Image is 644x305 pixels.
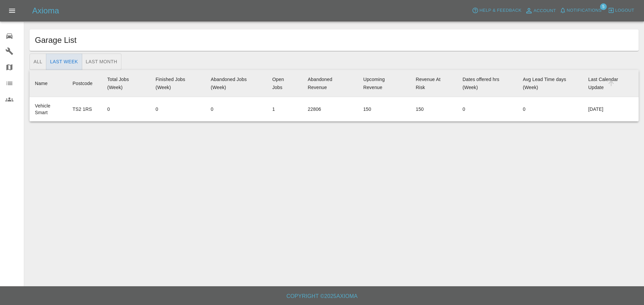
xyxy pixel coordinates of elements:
[156,77,185,90] div: Finished Jobs (Week)
[583,97,639,122] td: [DATE]
[479,7,521,14] span: Help & Feedback
[463,77,499,90] div: Dates offered hrs (Week)
[67,97,102,122] td: TS2 1RS
[358,97,411,122] td: 150
[303,97,358,122] td: 22806
[107,77,129,90] div: Total Jobs (Week)
[600,3,607,10] span: 5
[457,97,518,122] td: 0
[363,77,385,90] div: Upcoming Revenue
[32,5,59,16] h5: Axioma
[35,35,532,46] h1: Garage List
[518,97,583,122] td: 0
[416,77,440,90] div: Revenue At Risk
[615,7,634,14] span: Logout
[30,54,46,70] button: All
[35,81,48,86] div: Name
[211,77,247,90] div: Abandoned Jobs (Week)
[410,97,457,122] td: 150
[150,97,206,122] td: 0
[567,7,602,14] span: Notifications
[606,5,636,16] button: Logout
[558,5,603,16] button: Notifications
[82,54,121,70] button: Last Month
[272,77,284,90] div: Open Jobs
[4,3,20,19] button: Open drawer
[534,7,556,15] span: Account
[523,5,558,16] a: Account
[30,97,67,122] td: Vehicle Smart
[470,5,523,16] button: Help & Feedback
[46,54,82,70] button: Last Week
[308,77,332,90] div: Abandoned Revenue
[523,77,566,90] div: Avg Lead Time days (Week)
[205,97,267,122] td: 0
[102,97,150,122] td: 0
[5,292,639,301] h6: Copyright © 2025 Axioma
[30,70,639,122] table: sortable table
[267,97,303,122] td: 1
[588,77,618,90] div: Last Calendar Update
[72,81,93,86] div: Postcode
